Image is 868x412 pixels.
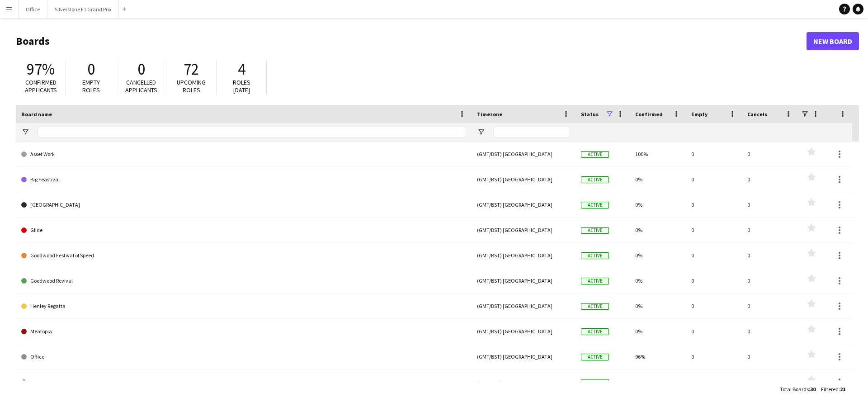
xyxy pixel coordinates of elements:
div: (GMT/BST) [GEOGRAPHIC_DATA] [472,218,576,242]
span: Cancels [747,111,767,118]
div: 0 [742,319,798,344]
div: 0 [742,192,798,217]
div: 0% [630,294,686,318]
div: (GMT/BST) [GEOGRAPHIC_DATA] [472,319,576,344]
div: (GMT/BST) [GEOGRAPHIC_DATA] [472,268,576,293]
input: Timezone Filter Input [493,127,570,137]
div: 0 [742,243,798,268]
div: 0 [686,142,742,166]
span: Board name [21,111,52,118]
div: 0% [630,268,686,293]
span: 21 [840,386,845,393]
div: 0 [742,268,798,293]
a: Big Feastival [21,167,466,192]
div: 0 [686,294,742,318]
div: (GMT/BST) [GEOGRAPHIC_DATA] [472,167,576,192]
span: Cancelled applicants [125,78,157,94]
div: 0% [630,319,686,344]
a: Polo in the Park [21,369,466,395]
span: Confirmed [635,111,663,118]
div: 0 [686,319,742,344]
div: 0 [742,142,798,166]
span: Empty roles [82,78,100,94]
a: Meatopia [21,319,466,344]
div: 0 [742,294,798,318]
span: Active [581,354,609,360]
span: Total Boards [780,386,809,393]
div: 0 [742,369,798,394]
span: Active [581,252,609,259]
div: 0 [686,218,742,242]
h1: Boards [16,34,807,48]
span: Active [581,151,609,158]
a: Henley Regatta [21,294,466,319]
div: 0 [686,243,742,268]
span: 97% [27,59,55,79]
span: 30 [810,386,816,393]
div: (GMT/BST) [GEOGRAPHIC_DATA] [472,294,576,318]
span: Active [581,176,609,183]
div: 0 [742,218,798,242]
button: Office [19,0,47,18]
button: Silverstone F1 Grand Prix [47,0,119,18]
span: 72 [184,59,199,79]
div: 0 [686,344,742,369]
div: 0 [742,344,798,369]
span: Active [581,303,609,310]
div: (GMT/BST) [GEOGRAPHIC_DATA] [472,344,576,369]
div: 0% [630,218,686,242]
a: Goodwood Festival of Speed [21,243,466,268]
a: New Board [807,32,859,50]
div: (GMT/BST) [GEOGRAPHIC_DATA] [472,369,576,394]
div: 96% [630,344,686,369]
span: Active [581,202,609,208]
div: 0% [630,243,686,268]
a: Office [21,344,466,369]
span: Timezone [477,111,502,118]
span: Filtered [821,386,839,393]
div: 0% [630,192,686,217]
div: 0% [630,167,686,192]
div: 0 [686,369,742,394]
span: 0 [87,59,95,79]
div: 0 [686,268,742,293]
a: Asset Work [21,142,466,167]
div: 0 [742,167,798,192]
input: Board name Filter Input [38,127,466,137]
span: 4 [238,59,245,79]
div: (GMT/BST) [GEOGRAPHIC_DATA] [472,142,576,166]
span: Empty [691,111,708,118]
div: : [780,380,816,398]
div: : [821,380,845,398]
span: Confirmed applicants [25,78,57,94]
span: Active [581,379,609,386]
span: Active [581,278,609,284]
div: 0 [686,192,742,217]
div: 0 [686,167,742,192]
div: 0% [630,369,686,394]
button: Open Filter Menu [477,128,485,136]
span: Upcoming roles [177,78,206,94]
span: Active [581,227,609,234]
span: Roles [DATE] [233,78,250,94]
a: Goodwood Revival [21,268,466,294]
span: Status [581,111,599,118]
a: Glide [21,218,466,243]
div: (GMT/BST) [GEOGRAPHIC_DATA] [472,192,576,217]
a: [GEOGRAPHIC_DATA] [21,192,466,218]
div: (GMT/BST) [GEOGRAPHIC_DATA] [472,243,576,268]
span: 0 [137,59,145,79]
div: 100% [630,142,686,166]
button: Open Filter Menu [21,128,29,136]
span: Active [581,328,609,335]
